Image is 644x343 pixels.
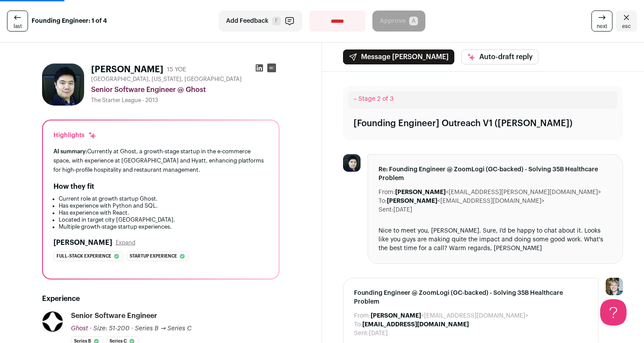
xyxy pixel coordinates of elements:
[59,216,268,223] li: Located in target city [GEOGRAPHIC_DATA].
[59,202,268,209] li: Has experience with Python and SQL.
[354,96,357,102] span: –
[354,320,362,329] dt: To:
[272,17,281,25] span: F
[131,324,133,333] span: ·
[393,205,412,214] dd: [DATE]
[91,85,280,95] div: Senior Software Engineer @ Ghost
[59,209,268,216] li: Has experience with React.
[354,289,587,306] span: Founding Engineer @ ZoomLogi (GC-backed) - Solving 35B Healthcare Problem
[387,198,437,204] b: [PERSON_NAME]
[354,117,573,130] div: [Founding Engineer] Outreach V1 ([PERSON_NAME])
[53,131,97,140] div: Highlights
[379,205,393,214] dt: Sent:
[379,188,395,197] dt: From:
[354,311,371,320] dt: From:
[597,23,607,30] span: next
[343,50,454,64] button: Message [PERSON_NAME]
[622,23,631,30] span: esc
[343,154,361,172] img: 142f0dd79435fafe40db1fc4485fbbb57d6d17bf29f2456809f8b8a5ca244dd3.jpg
[135,325,191,332] span: Series B → Series C
[591,11,612,32] a: next
[91,97,280,104] div: The Starter League - 2013
[32,17,107,25] strong: Founding Engineer: 1 of 4
[379,165,612,183] span: Re: Founding Engineer @ ZoomLogi (GC-backed) - Solving 35B Healthcare Problem
[358,96,393,102] span: Stage 2 of 3
[53,237,112,248] h2: [PERSON_NAME]
[219,11,302,32] button: Add Feedback F
[59,223,268,230] li: Multiple growth-stage startup experiences.
[42,64,84,106] img: 142f0dd79435fafe40db1fc4485fbbb57d6d17bf29f2456809f8b8a5ca244dd3.jpg
[461,50,538,64] button: Auto-draft reply
[71,311,157,321] div: Senior Software Engineer
[354,329,369,338] dt: Sent:
[369,329,388,338] dd: [DATE]
[14,23,22,30] span: last
[226,17,269,25] span: Add Feedback
[7,11,28,32] a: last
[395,188,601,197] dd: <[EMAIL_ADDRESS][PERSON_NAME][DOMAIN_NAME]>
[371,313,421,319] b: [PERSON_NAME]
[167,65,186,74] div: 15 YOE
[91,64,163,76] h1: [PERSON_NAME]
[42,311,63,332] img: f34d5cd1ac610366ea03674304a08c4f150e5fe4f4497b5ed4839b3c0e18fe43.jpg
[53,147,268,174] div: Currently at Ghost, a growth-stage startup in the e-commerce space, with experience at [GEOGRAPHI...
[605,278,623,295] img: 6494470-medium_jpg
[71,325,88,332] span: Ghost
[379,226,612,253] div: Nice to meet you, [PERSON_NAME]. Sure, I'd be happy to chat about it. Looks like you guys are mak...
[53,149,87,154] span: AI summary:
[387,197,545,205] dd: <[EMAIL_ADDRESS][DOMAIN_NAME]>
[379,197,387,205] dt: To:
[42,293,280,304] h2: Experience
[616,11,637,32] a: Close
[371,311,528,320] dd: <[EMAIL_ADDRESS][DOMAIN_NAME]>
[395,189,446,195] b: [PERSON_NAME]
[57,252,111,261] span: Full-stack experience
[91,76,242,83] span: [GEOGRAPHIC_DATA], [US_STATE], [GEOGRAPHIC_DATA]
[116,239,135,246] button: Expand
[53,181,94,192] h2: How they fit
[130,252,177,261] span: Startup experience
[90,325,130,332] span: · Size: 51-200
[362,322,469,328] b: [EMAIL_ADDRESS][DOMAIN_NAME]
[59,195,268,202] li: Current role at growth startup Ghost.
[600,299,626,325] iframe: Help Scout Beacon - Open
